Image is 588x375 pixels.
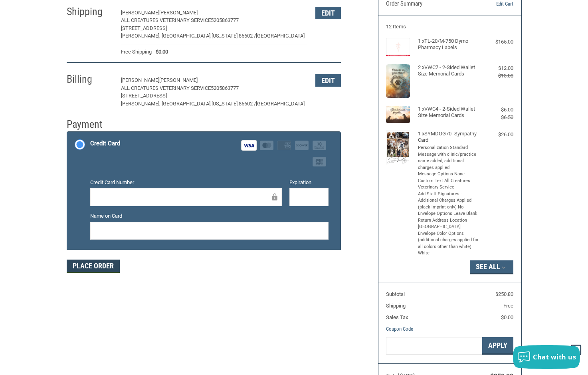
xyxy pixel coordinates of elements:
input: Gift Certificate or Coupon Code [386,337,482,355]
button: See All [470,260,513,274]
label: Credit Card Number [90,179,282,187]
div: $26.00 [481,131,513,139]
span: [GEOGRAPHIC_DATA] [256,101,305,107]
h2: Billing [67,73,113,86]
h2: Shipping [67,5,113,18]
div: $12.00 [481,64,513,72]
span: 85602 / [239,101,256,107]
h4: 2 x VWC7 - 2-Sided Wallet Size Memorial Cards [418,64,480,77]
span: $0.00 [152,48,168,56]
label: Name on Card [90,212,329,220]
div: $165.00 [481,38,513,46]
li: Envelope Options Leave Blank [418,210,480,217]
button: Place Order [67,260,120,273]
button: Chat with us [513,345,580,369]
li: Envelope Color Options (additional charges applied for all colors other than white) White [418,230,480,257]
div: $13.00 [481,72,513,80]
span: $250.80 [495,291,513,297]
span: $0.00 [501,314,513,320]
span: ALL CREATURES VETERINARY SERVICE [121,85,211,91]
span: [PERSON_NAME] [159,10,198,16]
div: Credit Card [90,137,120,150]
h4: 1 x SYMDOG70- Sympathy Card [418,131,480,144]
li: Personalization Standard Message with clinic/practice name added, additional charges applied [418,145,480,171]
span: [PERSON_NAME] [121,77,159,83]
li: Custom Text All Creatures Veterinary Service [418,178,480,191]
span: [PERSON_NAME], [GEOGRAPHIC_DATA], [121,33,212,39]
span: Chat with us [533,353,576,361]
span: Sales Tax [386,314,408,320]
span: ALL CREATURES VETERINARY SERVICE [121,17,211,23]
span: [PERSON_NAME] [121,10,159,16]
div: $6.00 [481,106,513,114]
button: Edit [315,7,341,19]
h4: 1 x TL-20/M-750 Dymo Pharmacy Labels [418,38,480,51]
button: Apply [482,337,513,355]
span: Free [503,303,513,309]
span: Free Shipping [121,48,152,56]
h2: Payment [67,118,113,131]
span: Subtotal [386,291,405,297]
span: [STREET_ADDRESS] [121,25,167,31]
span: 5205863777 [211,85,239,91]
span: [US_STATE], [212,101,239,107]
span: [STREET_ADDRESS] [121,93,167,99]
span: 85602 / [239,33,256,39]
button: Edit [315,74,341,87]
li: Add Staff Signatures - Additional Charges Applied (black imprint only) No [418,191,480,211]
a: Coupon Code [386,326,413,332]
label: Expiration [289,179,329,187]
div: $6.50 [481,113,513,121]
span: [PERSON_NAME], [GEOGRAPHIC_DATA], [121,101,212,107]
span: [PERSON_NAME] [159,77,198,83]
span: 5205863777 [211,17,239,23]
h4: 1 x VWC4 - 2-Sided Wallet Size Memorial Cards [418,106,480,119]
li: Message Options None [418,171,480,178]
h3: 12 Items [386,24,513,30]
li: Return Address Location [GEOGRAPHIC_DATA] [418,217,480,230]
span: [US_STATE], [212,33,239,39]
span: [GEOGRAPHIC_DATA] [256,33,305,39]
span: Shipping [386,303,406,309]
